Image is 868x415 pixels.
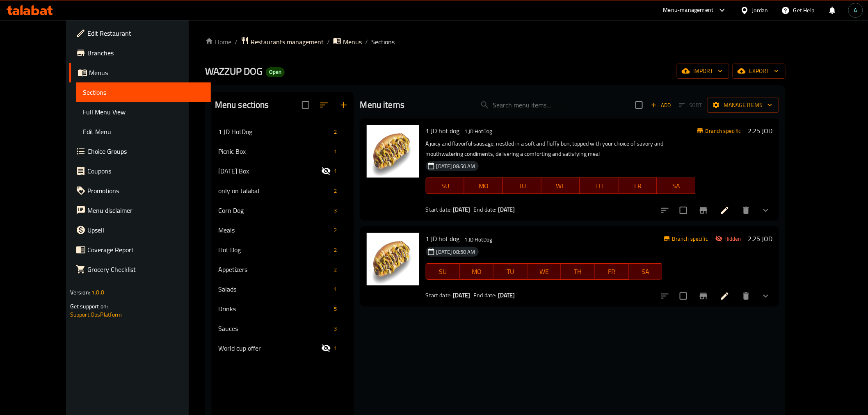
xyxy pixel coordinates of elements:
div: Picnic Box1 [212,141,354,161]
a: Coverage Report [69,240,211,260]
div: items [331,265,340,274]
div: only on talabat [218,186,331,196]
span: End date: [473,290,496,301]
span: 1 [331,285,340,293]
span: SA [660,180,692,192]
span: 2 [331,246,340,254]
span: 1 [331,167,340,175]
a: Edit menu item [720,205,730,215]
span: Edit Restaurant [87,28,204,38]
div: items [331,245,340,255]
button: show more [756,286,776,306]
div: Sauces3 [212,319,354,338]
nav: Menu sections [212,119,354,361]
span: Edit Menu [83,127,204,137]
div: only on talabat2 [212,181,354,201]
a: Support.OpsPlatform [70,309,122,320]
div: items [331,186,340,196]
button: TH [580,178,619,194]
img: 1 JD hot dog [367,233,419,285]
button: delete [736,286,756,306]
h2: Menu sections [215,99,269,111]
span: [DATE] 08:50 AM [433,162,479,170]
span: Select to update [675,202,692,219]
span: Branch specific [702,127,745,135]
button: TH [561,263,595,280]
span: Meals [218,225,331,235]
span: Get support on: [70,301,108,312]
button: SU [426,178,465,194]
button: show more [756,201,776,220]
span: 1 JD HotDog [461,127,496,136]
span: TH [583,180,615,192]
span: Coverage Report [87,245,204,255]
span: WE [531,266,558,278]
span: Menu disclaimer [87,205,204,215]
a: Edit Menu [76,122,211,141]
nav: breadcrumb [205,36,786,47]
span: Sort sections [314,95,334,115]
div: items [331,343,340,353]
span: Full Menu View [83,107,204,117]
img: 1 JD hot dog [367,125,419,178]
div: Corn Dog [218,205,331,215]
div: items [331,146,340,156]
button: Manage items [707,98,779,113]
span: Select to update [675,287,692,305]
span: SA [632,266,659,278]
span: 1 [331,148,340,155]
span: Hidden [721,235,745,243]
div: World cup offer [218,343,321,353]
li: / [365,37,368,47]
span: Upsell [87,225,204,235]
span: Sections [371,37,395,47]
b: [DATE] [498,290,515,301]
span: Start date: [426,204,452,215]
a: Menus [333,36,362,47]
button: Add [648,99,674,112]
span: Start date: [426,290,452,301]
div: items [331,127,340,137]
span: 5 [331,305,340,313]
a: Upsell [69,220,211,240]
div: Hot Dog2 [212,240,354,260]
div: Open [266,67,285,77]
li: / [235,37,238,47]
div: Jordan [752,6,768,15]
button: SA [629,263,662,280]
div: items [331,205,340,215]
div: Corn Dog3 [212,201,354,220]
div: items [331,304,340,314]
span: Coupons [87,166,204,176]
button: export [733,64,786,79]
span: Picnic Box [218,146,331,156]
span: FR [622,180,654,192]
a: Edit menu item [720,291,730,301]
div: Menu-management [663,5,714,15]
span: Menus [89,68,204,78]
span: Version: [70,287,90,298]
span: 2 [331,128,340,136]
svg: Show Choices [761,291,771,301]
span: [DATE] 08:50 AM [433,248,479,256]
span: export [739,66,779,76]
span: WE [545,180,577,192]
span: SU [429,266,457,278]
div: Drinks5 [212,299,354,319]
span: Salads [218,284,331,294]
button: FR [595,263,628,280]
span: MO [468,180,500,192]
button: SA [657,178,696,194]
span: [DATE] Box [218,166,321,176]
a: Promotions [69,181,211,201]
li: / [327,37,330,47]
span: 1 JD HotDog [218,127,331,137]
button: Add section [334,95,354,115]
button: import [677,64,729,79]
span: import [683,66,723,76]
div: Salads1 [212,279,354,299]
div: 1 JD HotDog [461,235,496,244]
span: Promotions [87,186,204,196]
